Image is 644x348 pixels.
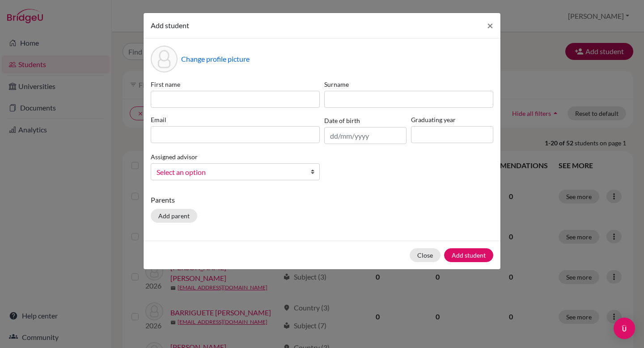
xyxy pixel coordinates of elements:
[151,46,178,72] div: Profile picture
[151,209,197,223] button: Add parent
[324,127,407,144] input: dd/mm/yyyy
[151,195,493,205] p: Parents
[411,115,493,124] label: Graduating year
[151,80,320,89] label: First name
[614,318,635,339] div: Open Intercom Messenger
[444,248,493,262] button: Add student
[151,21,189,30] span: Add student
[480,13,500,38] button: Close
[487,19,493,32] span: ×
[324,116,360,125] label: Date of birth
[151,115,320,124] label: Email
[157,166,302,178] span: Select an option
[324,80,493,89] label: Surname
[151,152,198,161] label: Assigned advisor
[410,248,441,262] button: Close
